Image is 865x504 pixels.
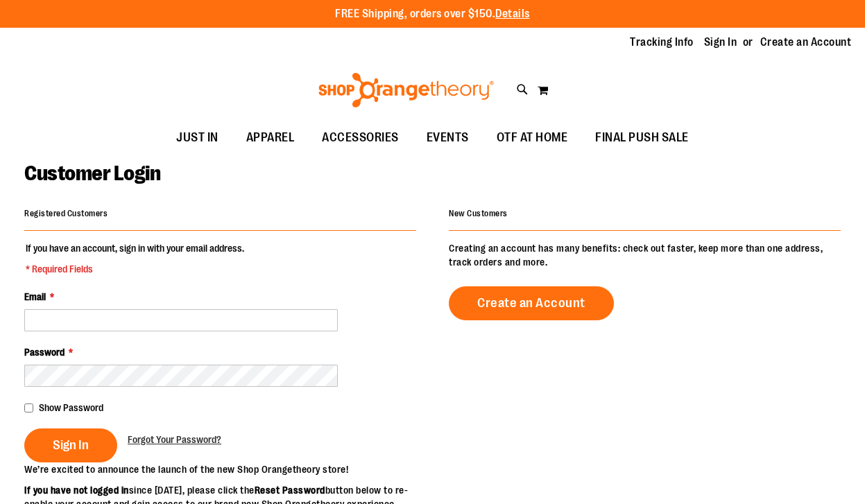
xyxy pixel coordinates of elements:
a: Create an Account [760,35,852,50]
a: Details [495,8,530,20]
legend: If you have an account, sign in with your email address. [24,241,246,276]
a: APPAREL [232,122,309,154]
a: OTF AT HOME [483,122,582,154]
span: Show Password [39,402,103,413]
span: Forgot Your Password? [128,434,221,445]
span: * Required Fields [26,262,244,276]
p: Creating an account has many benefits: check out faster, keep more than one address, track orders... [449,241,841,269]
a: Create an Account [449,286,614,320]
a: FINAL PUSH SALE [581,122,703,154]
strong: Registered Customers [24,209,108,218]
p: FREE Shipping, orders over $150. [335,6,530,22]
strong: Reset Password [255,485,325,496]
span: JUST IN [176,122,219,153]
strong: New Customers [449,209,508,218]
a: EVENTS [413,122,483,154]
img: Shop Orangetheory [316,73,496,107]
button: Sign In [24,428,117,462]
span: Sign In [53,437,89,453]
a: Sign In [704,35,737,50]
p: We’re excited to announce the launch of the new Shop Orangetheory store! [24,462,433,476]
span: Customer Login [24,162,160,185]
span: FINAL PUSH SALE [595,122,689,153]
strong: If you have not logged in [24,485,129,496]
span: Create an Account [477,295,585,311]
a: JUST IN [162,122,232,154]
span: ACCESSORIES [322,122,399,153]
a: Tracking Info [630,35,694,50]
span: APPAREL [246,122,295,153]
span: OTF AT HOME [497,122,568,153]
a: Forgot Your Password? [128,433,221,446]
a: ACCESSORIES [308,122,413,154]
span: Email [24,291,46,302]
span: Password [24,347,65,358]
span: EVENTS [427,122,469,153]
